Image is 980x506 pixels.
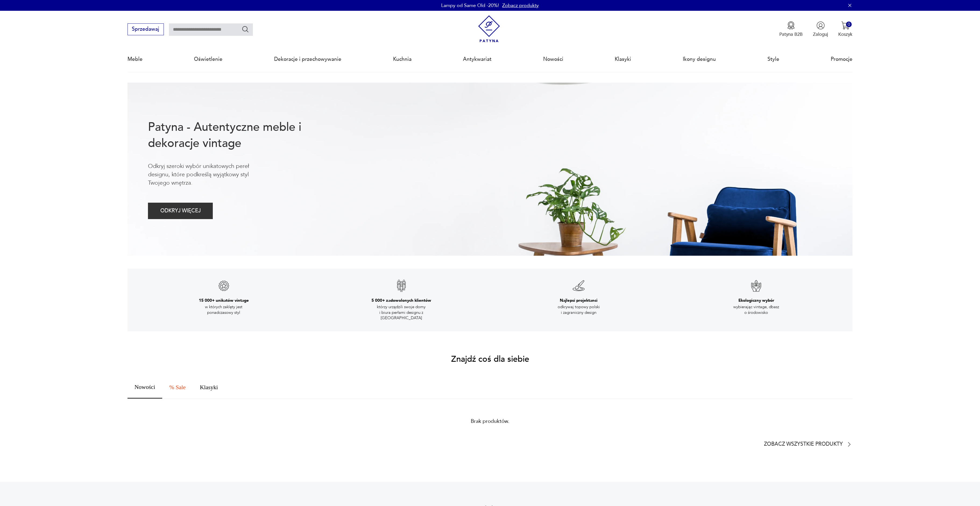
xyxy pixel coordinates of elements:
[816,21,825,30] img: Ikonka użytkownika
[767,47,779,72] a: Style
[615,47,631,72] a: Klasyki
[194,47,222,72] a: Oświetlenie
[572,279,585,292] img: Znak gwarancji jakości
[199,298,249,303] h3: 15 000+ unikatów vintage
[148,162,271,187] p: Odkryj szeroki wybór unikatowych pereł designu, które podkreślą wyjątkowy styl Twojego wnętrza.
[787,21,795,30] img: Ikona medalu
[372,304,431,321] p: którzy urządzili swoje domy i biura perłami designu z [GEOGRAPHIC_DATA]
[502,2,539,9] a: Zobacz produkty
[764,442,843,447] p: Zobacz wszystkie produkty
[372,298,431,303] h3: 5 000+ zadowolonych klientów
[779,21,803,37] button: Patyna B2B
[148,209,213,213] a: ODKRYJ WIĘCEJ
[813,31,828,37] p: Zaloguj
[217,279,230,292] img: Znak gwarancji jakości
[148,119,322,152] h1: Patyna - Autentyczne meble i dekoracje vintage
[463,47,491,72] a: Antykwariat
[451,355,529,363] h2: Znajdź coś dla siebie
[549,304,608,315] p: odkrywaj topowy polski i zagraniczny design
[393,47,412,72] a: Kuchnia
[831,47,852,72] a: Promocje
[395,279,408,292] img: Znak gwarancji jakości
[727,304,786,315] p: wybierając vintage, dbasz o środowisko
[838,31,852,37] p: Koszyk
[738,298,774,303] h3: Ekologiczny wybór
[476,15,503,43] img: Patyna - sklep z meblami i dekoracjami vintage
[683,47,716,72] a: Ikony designu
[148,203,213,219] button: ODKRYJ WIĘCEJ
[200,385,218,391] span: Klasyki
[128,23,164,35] button: Sprzedawaj
[560,298,597,303] h3: Najlepsi projektanci
[128,27,164,32] a: Sprzedawaj
[841,21,850,30] img: Ikona koszyka
[242,25,249,33] button: Szukaj
[779,21,803,37] a: Ikona medaluPatyna B2B
[441,2,499,9] p: Lampy od Same Old -20%!
[135,384,155,390] span: Nowości
[750,279,763,292] img: Znak gwarancji jakości
[128,399,853,430] div: Brak produktów.
[764,441,852,448] a: Zobacz wszystkie produkty
[779,31,803,37] p: Patyna B2B
[274,47,341,72] a: Dekoracje i przechowywanie
[128,47,143,72] a: Meble
[813,21,828,37] button: Zaloguj
[169,385,186,391] span: % Sale
[543,47,563,72] a: Nowości
[838,21,852,37] button: 0Koszyk
[846,22,852,27] div: 0
[194,304,253,315] p: w których zaklęty jest ponadczasowy styl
